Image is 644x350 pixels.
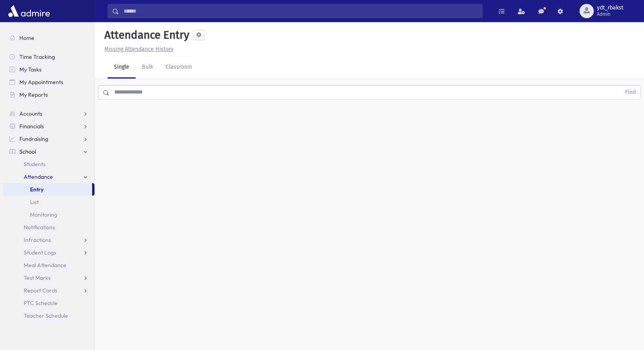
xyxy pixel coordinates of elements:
span: Monitoring [30,211,57,218]
a: Monitoring [3,208,94,221]
a: PTC Schedule [3,297,94,309]
a: My Tasks [3,63,94,76]
span: Infractions [24,236,51,243]
h5: Attendance Entry [101,28,189,42]
img: AdmirePro [6,3,52,19]
a: Time Tracking [3,51,94,63]
a: Financials [3,120,94,133]
span: Report Cards [24,287,57,294]
span: Accounts [19,110,42,117]
a: Report Cards [3,284,94,297]
span: Students [24,161,45,168]
span: Home [19,34,34,41]
a: Teacher Schedule [3,309,94,322]
a: Entry [3,183,92,196]
a: Students [3,158,94,170]
a: My Appointments [3,76,94,88]
a: Single [108,56,136,79]
span: Student Logs [24,249,56,256]
a: Home [3,32,94,44]
a: Classroom [159,56,198,79]
span: Attendance [24,173,53,180]
span: Entry [30,186,43,193]
span: My Appointments [19,79,63,86]
a: Student Logs [3,246,94,259]
a: Accounts [3,107,94,120]
u: Missing Attendance History [104,46,174,52]
input: Search [119,4,482,18]
button: Find [620,86,640,99]
span: My Tasks [19,66,42,73]
a: School [3,145,94,158]
a: Bulk [136,56,159,79]
span: Financials [19,123,44,130]
span: Test Marks [24,274,51,281]
span: Admin [597,11,623,17]
a: Missing Attendance History [101,46,174,52]
a: Attendance [3,170,94,183]
span: ydt_rbakst [597,5,623,11]
span: My Reports [19,91,48,98]
span: Teacher Schedule [24,312,68,319]
a: My Reports [3,88,94,101]
a: Fundraising [3,133,94,145]
a: List [3,196,94,208]
span: List [30,198,39,206]
span: Fundraising [19,135,48,142]
a: Test Marks [3,271,94,284]
a: Meal Attendance [3,259,94,271]
span: Time Tracking [19,53,55,60]
span: PTC Schedule [24,299,58,307]
a: Infractions [3,234,94,246]
a: Notifications [3,221,94,234]
span: Notifications [24,224,55,231]
span: Meal Attendance [24,262,66,269]
span: School [19,148,36,155]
